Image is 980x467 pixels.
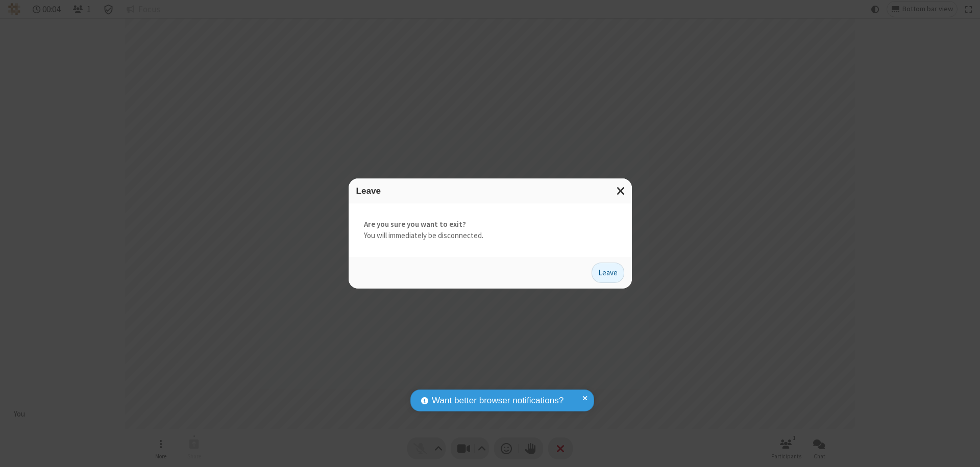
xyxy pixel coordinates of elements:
span: Want better browser notifications? [432,394,563,407]
h3: Leave [356,186,624,196]
strong: Are you sure you want to exit? [364,219,617,230]
button: Close modal [610,178,632,203]
div: You will immediately be disconnected. [349,203,632,257]
button: Leave [592,263,624,283]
